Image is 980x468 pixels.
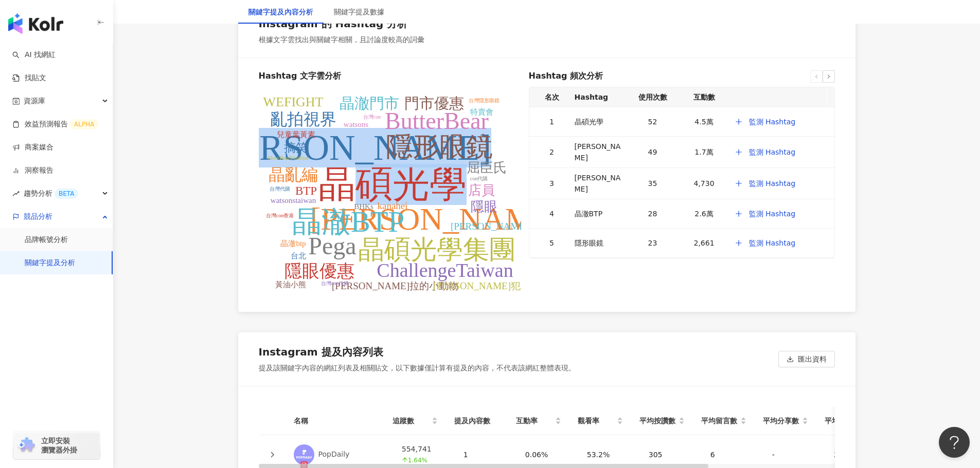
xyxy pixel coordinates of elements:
div: 23 [631,237,674,249]
span: 競品分析 [24,205,52,228]
div: 晶碩光學 [575,116,623,127]
img: logo [8,13,63,34]
tspan: ButterBear [385,108,489,134]
a: 找貼文 [12,73,46,83]
span: 監測 Hashtag [749,118,796,126]
tspan: [PERSON_NAME]拉 [451,221,538,232]
span: 1.64% [402,455,427,466]
th: 觀看率 [569,407,631,435]
tspan: ChallengeTaiwan [377,259,513,281]
th: 互動數 [679,87,730,107]
tspan: 兒童葉黃素 [276,130,315,139]
div: 52 [631,116,674,127]
tspan: 台灣con [363,114,380,120]
tspan: 晶碩光學集團 [358,235,515,264]
span: 監測 Hashtag [749,210,796,218]
div: 關鍵字提及數據 [334,6,384,17]
button: 監測 Hashtag [734,111,796,132]
a: chrome extension立即安裝 瀏覽器外掛 [13,432,100,459]
div: 554,741 [402,443,447,466]
h6: Hashtag 文字雲分析 [259,70,521,82]
div: 2,661 [683,237,726,249]
iframe: Help Scout Beacon - Open [939,427,970,458]
div: 關鍵字提及內容分析 [248,6,313,17]
div: [PERSON_NAME] [575,141,623,163]
th: 平均分享數 [755,407,816,435]
th: 互動率 [508,407,569,435]
tspan: 亂拍視界 [271,110,336,128]
tspan: 隱眼優惠 [284,261,354,280]
tspan: 晶亂編 [269,165,318,184]
img: KOL Avatar [294,444,314,465]
a: searchAI 找網紅 [12,50,56,60]
span: 立即安裝 瀏覽器外掛 [41,436,77,455]
div: 4.5萬 [683,116,726,127]
button: 監測 Hashtag [734,233,796,253]
div: [PERSON_NAME] [575,172,623,195]
div: 1 [538,116,566,127]
tspan: 店員 [468,183,495,198]
div: 6 [710,449,756,460]
tspan: 台北 [291,252,306,260]
div: - [772,449,817,460]
tspan: watsons [343,120,368,128]
tspan: 台灣代購 [270,186,290,192]
tspan: 晶澈btp [280,239,306,248]
div: 4,730 [683,178,726,189]
tspan: 隱眼 [471,199,497,214]
div: 0.06% [525,449,571,460]
span: plus [735,210,745,217]
a: 洞察報告 [12,165,54,176]
tspan: watsonstaiwan [270,196,316,204]
tspan: 台灣con代購 [320,280,348,286]
tspan: 特賣會 [470,108,493,116]
span: 平均分享數 [763,415,800,426]
button: 監測 Hashtag [734,142,796,162]
span: plus [735,239,745,247]
button: 匯出資料 [778,351,835,367]
tspan: con代購 [470,176,487,181]
th: 平均留言數 [693,407,755,435]
th: 平均按讚數 [631,407,693,435]
span: 平均互動數 [825,415,862,426]
tspan: 門市優惠 [404,95,464,111]
div: 311 [834,449,879,460]
span: 追蹤數 [393,415,430,426]
a: 關鍵字提及分析 [25,258,75,268]
span: 互動率 [516,415,553,426]
tspan: WEFIGHT [263,95,323,109]
tspan: [PERSON_NAME] [205,128,491,167]
span: 監測 Hashtag [749,148,796,156]
span: rise [12,190,20,197]
tspan: [PERSON_NAME]犯規了 [433,280,540,291]
div: BETA [55,189,78,199]
div: 28 [631,208,674,219]
tspan: MoreThanTriathlon [268,155,308,161]
div: 35 [631,178,674,189]
span: 監測 Hashtag [749,239,796,247]
span: 平均留言數 [701,415,738,426]
button: 監測 Hashtag [734,203,796,224]
span: 平均按讚數 [639,415,676,426]
th: 名次 [529,87,571,107]
tspan: [PERSON_NAME] [310,201,563,236]
span: arrow-up [402,457,408,463]
tspan: BHKs [354,202,373,211]
span: plus [735,118,745,125]
div: 305 [649,449,694,460]
tspan: kanahei [377,200,407,211]
span: 匯出資料 [798,351,827,368]
div: 49 [631,146,674,158]
div: 5 [538,237,566,249]
th: 提及內容數 [446,407,508,435]
div: 2.6萬 [683,208,726,219]
tspan: Pega [308,232,356,259]
div: 2 [538,146,566,158]
tspan: 晶碩光學 [318,164,467,205]
div: 3 [538,178,566,189]
div: Instagram 提及內容列表 [259,345,383,359]
div: 4 [538,208,566,219]
a: 商案媒合 [12,142,54,153]
tspan: [PERSON_NAME]拉的小動物 [332,280,458,291]
tspan: 屈臣氏 [467,160,507,175]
